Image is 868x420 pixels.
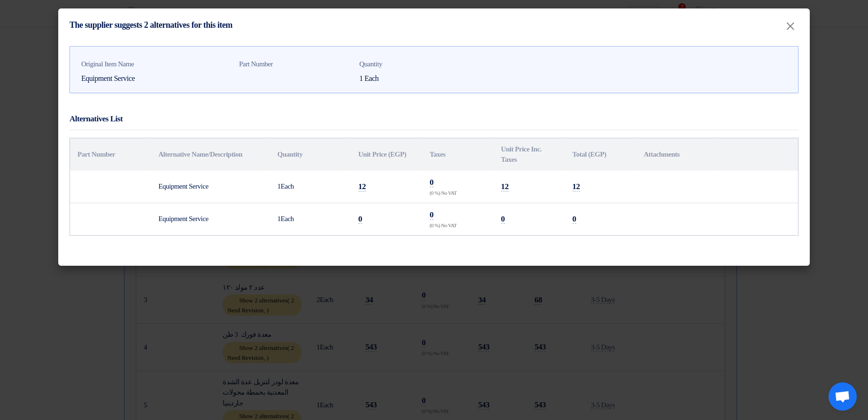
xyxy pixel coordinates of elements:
td: Each [270,203,350,235]
th: Unit Price (EGP) [351,138,422,171]
div: (0 %) No VAT [430,222,486,230]
span: 12 [573,182,580,191]
th: Taxes [422,138,494,171]
div: Open chat [829,382,857,411]
span: 0 [430,178,434,187]
span: 0 [358,214,362,224]
td: Each [270,171,350,203]
span: 1 [277,182,280,190]
th: Total (EGP) [565,138,636,171]
th: Part Number [70,138,151,171]
span: × [785,16,796,37]
h4: The supplier suggests 2 alternatives for this item [70,20,232,30]
th: Alternative Name/Description [151,138,270,171]
div: Equipment Service [81,73,232,84]
th: Attachments [636,138,717,171]
div: 1 Each [359,73,472,84]
td: Equipment Service [151,203,270,235]
span: 12 [501,182,509,191]
td: Equipment Service [151,171,270,203]
div: Alternatives List [70,113,123,125]
button: Close [777,15,803,34]
span: 0 [430,210,434,220]
span: 12 [358,182,366,191]
div: Original Item Name [81,59,232,70]
div: Quantity [359,59,472,70]
th: Unit Price Inc. Taxes [494,138,565,171]
div: (0 %) No VAT [430,189,486,197]
span: 0 [501,214,505,224]
span: 0 [573,214,576,224]
div: Part Number [239,59,352,70]
th: Quantity [270,138,350,171]
span: 1 [277,215,280,222]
